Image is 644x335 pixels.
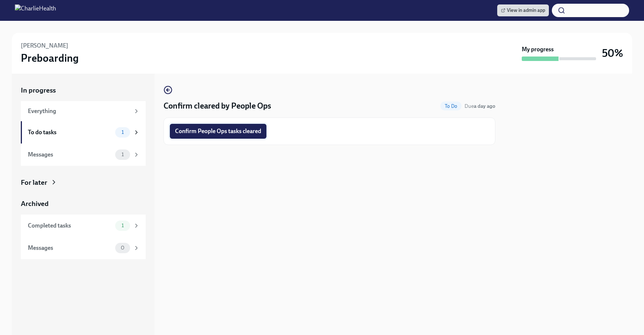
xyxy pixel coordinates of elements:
[474,103,495,109] strong: a day ago
[117,129,128,135] span: 1
[21,86,146,95] a: In progress
[21,42,68,50] h6: [PERSON_NAME]
[497,4,549,16] a: View in admin app
[21,237,146,259] a: Messages0
[28,107,130,115] div: Everything
[28,151,112,159] div: Messages
[116,245,129,251] span: 0
[117,152,128,157] span: 1
[28,244,112,252] div: Messages
[21,199,146,209] a: Archived
[21,215,146,237] a: Completed tasks1
[28,128,112,136] div: To do tasks
[117,223,128,228] span: 1
[164,100,271,112] h4: Confirm cleared by People Ops
[21,178,146,187] a: For later
[28,222,112,230] div: Completed tasks
[15,4,56,16] img: CharlieHealth
[175,128,261,135] span: Confirm People Ops tasks cleared
[21,144,146,166] a: Messages1
[522,45,554,54] strong: My progress
[21,101,146,121] a: Everything
[602,46,623,60] h3: 50%
[501,7,545,14] span: View in admin app
[21,51,79,65] h3: Preboarding
[21,121,146,144] a: To do tasks1
[465,103,495,110] span: September 9th, 2025 09:00
[21,178,47,187] div: For later
[170,124,266,139] button: Confirm People Ops tasks cleared
[440,103,462,109] span: To Do
[465,103,495,109] span: Due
